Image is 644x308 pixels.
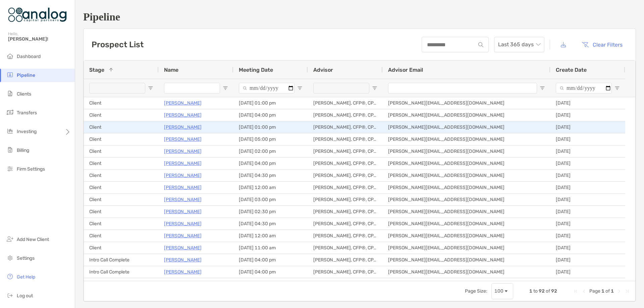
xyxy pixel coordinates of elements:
div: [DATE] 04:30 pm [233,170,308,181]
div: Client [84,218,159,230]
div: Page Size [491,283,513,299]
span: Meeting Date [239,67,273,73]
div: [PERSON_NAME][EMAIL_ADDRESS][DOMAIN_NAME] [383,97,550,109]
input: Name Filter Input [164,83,220,94]
p: [PERSON_NAME] [164,207,202,216]
img: add_new_client icon [6,235,14,243]
a: [PERSON_NAME] [164,280,202,288]
div: [PERSON_NAME][EMAIL_ADDRESS][DOMAIN_NAME] [383,133,550,145]
p: [PERSON_NAME] [164,111,202,119]
div: [PERSON_NAME][EMAIL_ADDRESS][DOMAIN_NAME] [383,109,550,121]
div: [DATE] [550,218,625,230]
span: Log out [17,293,33,299]
div: [PERSON_NAME], CFP®, CPA/PFS, CDFA [308,266,383,278]
input: Meeting Date Filter Input [239,83,294,94]
div: [DATE] [550,133,625,145]
div: [DATE] [550,158,625,169]
span: 1 [611,288,614,294]
div: [DATE] 12:00 am [233,182,308,193]
div: [PERSON_NAME], CFP®, CPA/PFS, CDFA [308,242,383,254]
div: [PERSON_NAME][EMAIL_ADDRESS][DOMAIN_NAME] [383,145,550,157]
span: Advisor [313,67,333,73]
div: [PERSON_NAME][EMAIL_ADDRESS][DOMAIN_NAME] [383,254,550,266]
span: to [533,288,538,294]
a: [PERSON_NAME] [164,220,202,228]
a: [PERSON_NAME] [164,268,202,276]
img: logout icon [6,291,14,299]
button: Clear Filters [577,37,628,52]
div: [PERSON_NAME][EMAIL_ADDRESS][DOMAIN_NAME] [383,278,550,290]
button: Open Filter Menu [372,85,377,91]
a: [PERSON_NAME] [164,159,202,168]
div: Client [84,242,159,254]
div: [PERSON_NAME], CFP®, CPA/PFS, CDFA [308,145,383,157]
div: Last Page [625,289,630,294]
div: [PERSON_NAME], CFP®, CPA/PFS, CDFA [308,133,383,145]
div: Client [84,230,159,242]
div: [PERSON_NAME], CFP®, CPA/PFS, CDFA [308,182,383,193]
div: Intro Call Complete [84,278,159,290]
div: [PERSON_NAME], CFP®, CPA/PFS, CDFA [308,194,383,205]
div: [DATE] [550,206,625,218]
h3: Prospect List [92,40,144,49]
a: [PERSON_NAME] [164,171,202,180]
div: [DATE] [550,278,625,290]
span: Clients [17,91,31,97]
span: 92 [551,288,557,294]
div: Intro Call Complete [84,266,159,278]
div: [DATE] 01:00 pm [233,97,308,109]
input: Create Date Filter Input [556,83,612,94]
a: [PERSON_NAME] [164,195,202,204]
div: [PERSON_NAME], CFP®, CPA/PFS, CDFA [308,170,383,181]
img: pipeline icon [6,71,14,79]
span: Create Date [556,67,587,73]
div: [PERSON_NAME][EMAIL_ADDRESS][DOMAIN_NAME] [383,206,550,218]
input: Advisor Email Filter Input [388,83,537,94]
div: [DATE] [550,194,625,205]
img: firm-settings icon [6,165,14,173]
div: [PERSON_NAME], CFP®, CPA/PFS, CDFA [308,206,383,218]
div: [PERSON_NAME], CFP®, CPA/PFS, CDFA [308,230,383,242]
img: Zoe Logo [8,3,67,27]
img: dashboard icon [6,52,14,60]
a: [PERSON_NAME] [164,99,202,107]
div: [PERSON_NAME][EMAIL_ADDRESS][DOMAIN_NAME] [383,230,550,242]
span: Advisor Email [388,67,423,73]
span: Pipeline [17,72,35,78]
div: [DATE] [550,254,625,266]
div: Client [84,109,159,121]
div: [PERSON_NAME][EMAIL_ADDRESS][DOMAIN_NAME] [383,121,550,133]
span: Investing [17,129,37,134]
img: billing icon [6,146,14,154]
img: investing icon [6,127,14,135]
div: [PERSON_NAME], CFP®, CPA/PFS, CDFA [308,158,383,169]
div: Client [84,194,159,205]
div: [PERSON_NAME], CFP®, CPA/PFS, CDFA [308,109,383,121]
span: Page [589,288,600,294]
a: [PERSON_NAME] [164,256,202,264]
div: [PERSON_NAME][EMAIL_ADDRESS][DOMAIN_NAME] [383,242,550,254]
span: of [546,288,550,294]
div: [PERSON_NAME], CFP®, CPA/PFS, CDFA [308,218,383,230]
div: Client [84,145,159,157]
button: Open Filter Menu [297,85,303,91]
p: [PERSON_NAME] [164,183,202,192]
div: [PERSON_NAME][EMAIL_ADDRESS][DOMAIN_NAME] [383,170,550,181]
div: [PERSON_NAME], CFP®, CPA/PFS, CDFA [308,278,383,290]
div: [DATE] [550,182,625,193]
div: [PERSON_NAME][EMAIL_ADDRESS][DOMAIN_NAME] [383,158,550,169]
div: Next Page [616,289,622,294]
div: [DATE] 04:30 pm [233,218,308,230]
div: First Page [573,289,579,294]
div: [DATE] [550,121,625,133]
span: Firm Settings [17,166,45,172]
div: [DATE] [550,230,625,242]
a: [PERSON_NAME] [164,244,202,252]
div: [DATE] 01:00 pm [233,121,308,133]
